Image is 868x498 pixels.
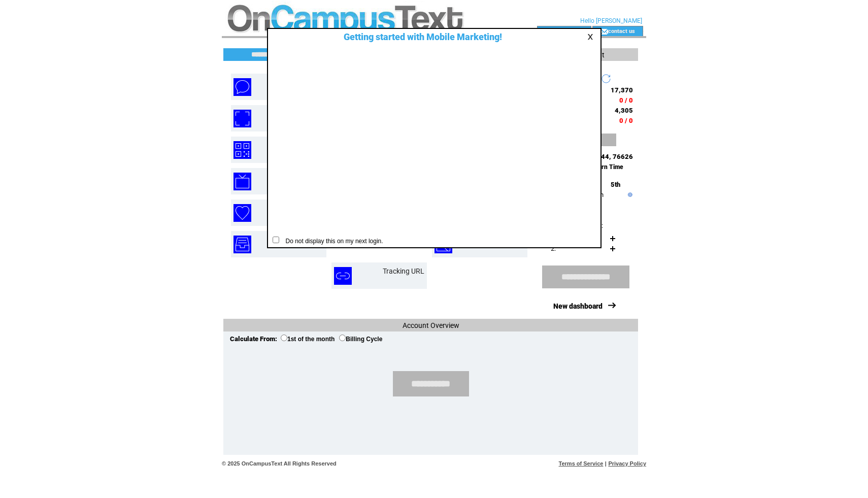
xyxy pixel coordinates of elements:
a: Terms of Service [559,460,604,467]
img: text-to-screen.png [233,173,251,190]
img: contact_us_icon.gif [600,27,608,36]
img: help.gif [625,192,632,197]
span: Account Overview [403,321,459,329]
span: 5th [611,181,620,188]
span: © 2025 OnCampusText All Rights Reserved [222,460,337,467]
span: 17,370 [611,86,633,94]
span: Eastern Time [586,163,623,171]
a: Privacy Policy [608,460,646,467]
span: Do not display this on my next login. [281,238,383,245]
span: | [605,460,607,467]
a: contact us [608,27,635,34]
label: 1st of the month [281,336,335,343]
input: Billing Cycle [339,335,346,341]
input: 1st of the month [281,335,287,341]
img: inbox.png [233,236,251,253]
span: 71444, 76626 [589,153,633,160]
img: mobile-coupons.png [233,110,251,127]
img: birthday-wishes.png [233,204,251,222]
span: 2. [551,245,556,252]
label: Billing Cycle [339,336,382,343]
img: tracking-url.png [334,267,352,285]
a: New dashboard [553,302,603,310]
span: 0 / 0 [619,96,633,104]
img: text-blast.png [233,78,251,96]
span: 0 / 0 [619,117,633,124]
img: qr-codes.png [233,141,251,159]
span: Calculate From: [230,335,277,343]
span: 4,305 [615,107,633,114]
a: Tracking URL [383,267,424,275]
span: Getting started with Mobile Marketing! [333,31,502,42]
img: account_icon.gif [553,27,560,36]
span: Hello [PERSON_NAME] [580,17,642,24]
